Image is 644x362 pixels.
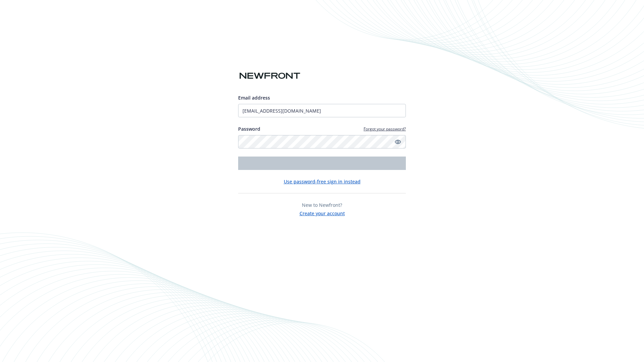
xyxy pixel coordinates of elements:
span: Email address [238,95,270,101]
button: Use password-free sign in instead [284,178,361,185]
button: Create your account [300,208,345,217]
img: Newfront logo [238,70,302,82]
span: New to Newfront? [302,202,342,208]
input: Enter your email [238,104,406,117]
label: Password [238,125,260,132]
input: Enter your password [238,135,406,148]
button: Login [238,157,406,170]
a: Forgot your password? [364,126,406,132]
span: Login [316,160,328,166]
a: Show password [394,138,402,146]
